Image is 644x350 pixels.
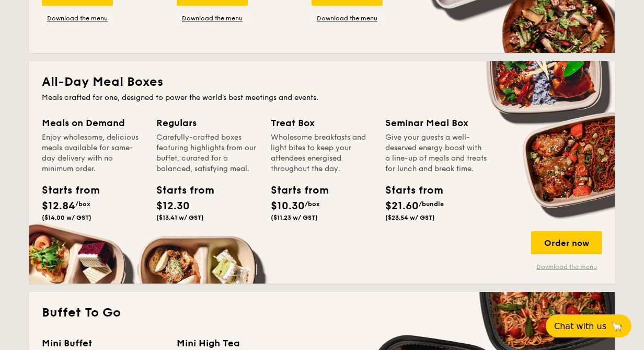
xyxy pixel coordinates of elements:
span: Chat with us [554,321,606,331]
button: Chat with us🦙 [546,314,631,337]
span: $12.84 [42,200,75,212]
div: Starts from [156,183,203,198]
span: ($11.23 w/ GST) [271,214,318,221]
div: Seminar Meal Box [385,116,487,130]
div: Enjoy wholesome, delicious meals available for same-day delivery with no minimum order. [42,132,144,174]
span: $12.30 [156,200,190,212]
span: 🦙 [611,320,623,332]
a: Download the menu [531,263,602,271]
div: Wholesome breakfasts and light bites to keep your attendees energised throughout the day. [271,132,373,174]
span: /bundle [419,200,444,208]
div: Starts from [385,183,432,198]
div: Meals crafted for one, designed to power the world's best meetings and events. [42,93,602,103]
span: /box [75,200,90,208]
span: ($23.54 w/ GST) [385,214,435,221]
span: $21.60 [385,200,419,212]
a: Download the menu [42,14,113,22]
a: Download the menu [177,14,248,22]
span: /box [305,200,320,208]
span: ($14.00 w/ GST) [42,214,91,221]
div: Regulars [156,116,258,130]
div: Meals on Demand [42,116,144,130]
span: $10.30 [271,200,305,212]
div: Order now [531,231,602,254]
div: Carefully-crafted boxes featuring highlights from our buffet, curated for a balanced, satisfying ... [156,132,258,174]
div: Starts from [271,183,318,198]
h2: Buffet To Go [42,304,602,321]
span: ($13.41 w/ GST) [156,214,204,221]
div: Treat Box [271,116,373,130]
div: Starts from [42,183,89,198]
a: Download the menu [312,14,383,22]
div: Give your guests a well-deserved energy boost with a line-up of meals and treats for lunch and br... [385,132,487,174]
h2: All-Day Meal Boxes [42,74,602,91]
